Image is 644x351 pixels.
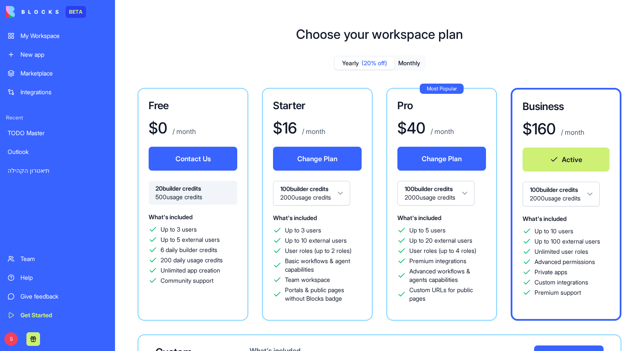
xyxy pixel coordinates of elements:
button: Monthly [394,57,424,70]
span: What's included [523,215,566,222]
h1: Choose your workspace plan [296,26,463,42]
span: User roles (up to 2 roles) [285,247,351,255]
span: 20 builder credits [155,184,230,193]
a: Give feedback [3,288,112,305]
h1: $ 16 [273,119,297,136]
div: BETA [66,6,86,18]
span: Up to 20 external users [409,236,472,245]
h3: Starter [273,99,362,113]
span: Advanced permissions [535,258,595,266]
div: TODO Master [8,129,107,137]
a: BETA [6,6,86,18]
span: What's included [397,214,441,221]
button: Change Plan [397,147,486,171]
span: S [4,332,18,346]
a: תיאטרון הקהילה [3,162,112,179]
div: Get Started [20,311,107,319]
span: 200 daily usage credits [161,256,223,264]
div: Team [20,255,107,263]
span: (20% off) [362,59,387,67]
h3: Business [523,100,609,113]
a: New app [3,46,112,63]
div: Integrations [20,88,107,96]
span: Unlimited user roles [535,247,588,256]
span: Up to 100 external users [535,237,600,246]
span: Up to 10 external users [285,236,347,245]
a: Help [3,269,112,286]
span: Team workspace [285,276,330,284]
span: Recent [3,114,112,121]
span: 6 daily builder credits [161,246,217,254]
img: logo [6,6,59,18]
span: Up to 3 users [285,226,321,235]
a: My Workspace [3,27,112,44]
span: Advanced workflows & agents capabilities [409,267,486,284]
a: Integrations [3,84,112,101]
span: Portals & public pages without Blocks badge [285,286,362,303]
button: Yearly [335,57,394,70]
a: TODO Master [3,125,112,142]
div: Give feedback [20,292,107,301]
a: Marketplace [3,65,112,82]
div: Most Popular [420,84,464,94]
span: Up to 5 external users [161,235,220,244]
span: Custom integrations [535,278,588,287]
a: Get Started [3,307,112,324]
a: Team [3,250,112,267]
h1: $ 160 [523,120,556,137]
span: User roles (up to 4 roles) [409,247,476,255]
span: Community support [161,276,213,285]
p: / month [559,127,584,137]
button: Active [523,148,609,171]
h3: Pro [397,99,486,113]
a: Outlook [3,143,112,160]
p: / month [300,126,325,136]
span: Up to 5 users [409,226,446,235]
button: Contact Us [149,147,237,171]
h3: Free [149,99,237,113]
span: Custom URLs for public pages [409,286,486,303]
span: Premium support [535,288,581,297]
div: Help [20,273,107,282]
span: What's included [273,214,317,221]
span: Unlimited app creation [161,266,220,275]
p: / month [171,126,196,136]
h1: $ 40 [397,119,425,136]
h1: $ 0 [149,119,167,136]
button: Change Plan [273,147,362,171]
div: Outlook [8,148,107,156]
span: What's included [149,213,193,220]
div: New app [20,50,107,59]
p: / month [429,126,454,136]
span: 500 usage credits [155,193,230,201]
span: Up to 10 users [535,227,573,235]
div: תיאטרון הקהילה [8,166,107,175]
div: Marketplace [20,69,107,78]
span: Private apps [535,268,567,276]
span: Premium integrations [409,257,466,265]
div: My Workspace [20,32,107,40]
span: Up to 3 users [161,225,197,234]
span: Basic workflows & agent capabilities [285,257,362,274]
